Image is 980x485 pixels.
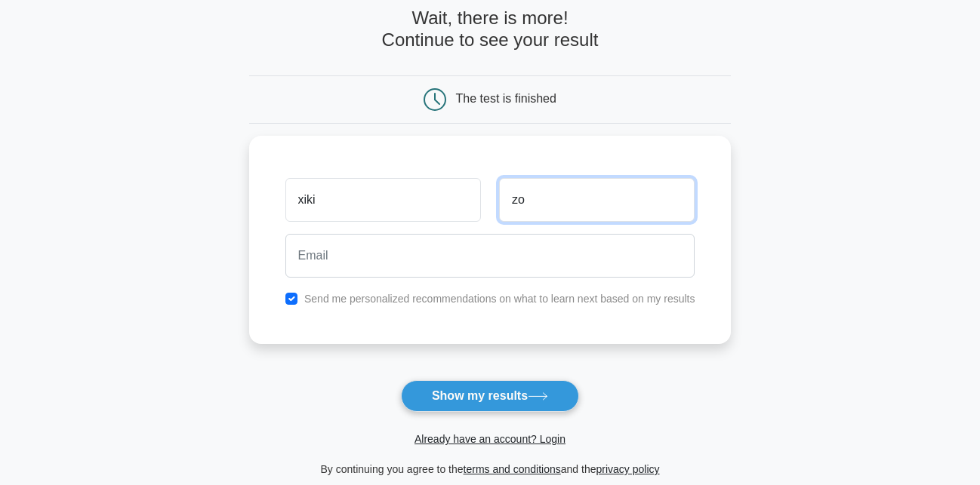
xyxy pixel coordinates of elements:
a: Already have an account? Login [414,433,566,445]
a: terms and conditions [464,463,561,475]
input: Email [285,234,695,278]
label: Send me personalized recommendations on what to learn next based on my results [304,293,695,305]
a: privacy policy [596,463,660,475]
input: First name [285,178,481,222]
div: The test is finished [456,92,556,105]
div: By continuing you agree to the and the [240,460,741,478]
button: Show my results [401,380,579,412]
input: Last name [499,178,695,222]
h4: Wait, there is more! Continue to see your result [249,8,732,51]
